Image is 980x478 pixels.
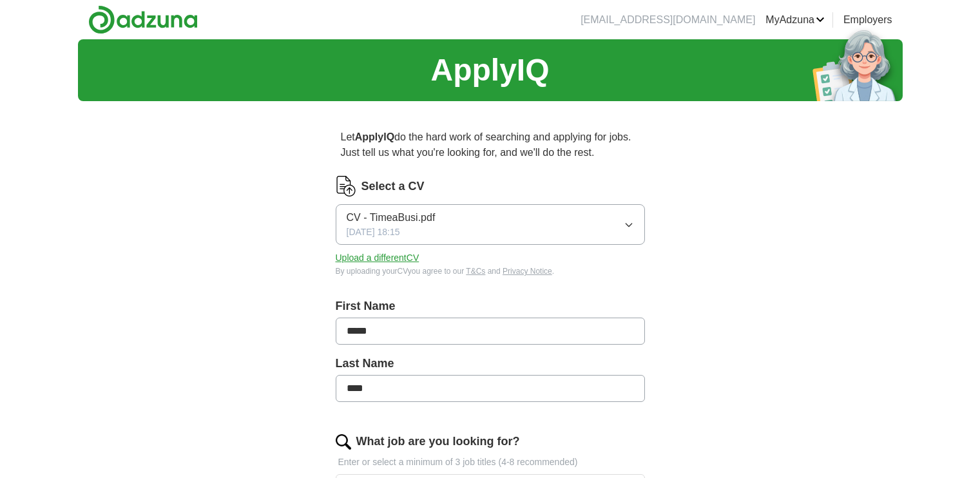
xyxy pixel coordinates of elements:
img: search.png [336,434,351,450]
img: CV Icon [336,176,356,196]
li: [EMAIL_ADDRESS][DOMAIN_NAME] [581,12,755,28]
a: Privacy Notice [503,267,552,276]
button: Upload a differentCV [336,251,419,265]
span: [DATE] 18:15 [347,225,400,239]
div: By uploading your CV you agree to our and . [336,265,645,277]
a: Employers [843,12,892,28]
a: T&Cs [466,267,485,276]
label: Select a CV [361,178,425,195]
label: Last Name [336,355,645,372]
label: What job are you looking for? [356,433,520,450]
p: Let do the hard work of searching and applying for jobs. Just tell us what you're looking for, an... [336,124,645,166]
h1: ApplyIQ [430,47,549,93]
button: CV - TimeaBusi.pdf[DATE] 18:15 [336,204,645,245]
p: Enter or select a minimum of 3 job titles (4-8 recommended) [336,455,645,469]
strong: ApplyIQ [355,131,394,142]
span: CV - TimeaBusi.pdf [347,210,436,225]
img: Adzuna logo [88,5,198,34]
label: First Name [336,298,645,315]
a: MyAdzuna [765,12,825,28]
